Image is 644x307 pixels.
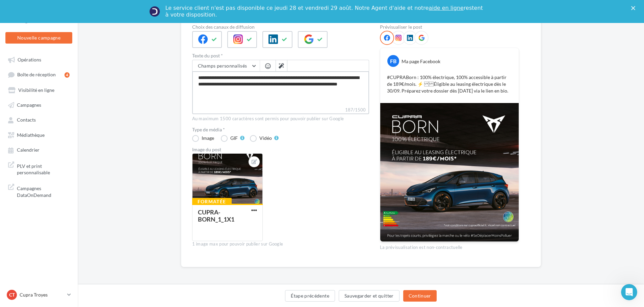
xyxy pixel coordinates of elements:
label: Texte du post * [192,53,369,58]
div: FB [387,55,399,67]
div: Au maximum 1500 caractères sont permis pour pouvoir publier sur Google [192,116,369,122]
span: Médiathèque [17,132,45,138]
div: 1 image max pour pouvoir publier sur Google [192,241,369,247]
img: Profile image for Service-Client [149,6,160,17]
button: Champs personnalisés [192,60,260,72]
div: La prévisualisation est non-contractuelle [380,242,519,251]
a: Boîte de réception4 [4,68,74,81]
div: Fermer [631,6,638,10]
div: Vidéo [259,136,272,140]
span: Campagnes [17,102,41,108]
div: Formatée [192,198,232,205]
a: Visibilité en ligne [4,84,74,96]
span: CT [9,291,15,298]
span: PLV et print personnalisable [17,161,70,176]
label: Type de média * [192,127,369,132]
a: aide en ligne [429,5,463,11]
iframe: Intercom live chat [621,284,637,300]
div: Le service client n'est pas disponible ce jeudi 28 et vendredi 29 août. Notre Agent d'aide et not... [165,5,484,18]
label: 187/1500 [192,106,369,114]
a: Calendrier [4,144,74,156]
a: Contacts [4,113,74,126]
div: GIF [230,136,238,140]
span: Visibilité en ligne [18,87,54,93]
div: Image [202,136,214,140]
button: Nouvelle campagne [5,32,72,44]
a: Opérations [4,53,74,66]
a: Médiathèque [4,129,74,141]
p: Cupra Troyes [20,291,65,298]
span: Opérations [18,57,41,62]
button: Sauvegarder et quitter [339,290,400,302]
span: Campagnes DataOnDemand [17,184,70,198]
div: Prévisualiser le post [380,25,519,29]
a: CT Cupra Troyes [5,288,72,301]
p: #CUPRABorn : 100% électrique, 100% accessible à partir de 189€/mois. ⚡️ Éligible au leasing élect... [387,74,512,94]
label: Choix des canaux de diffusion [192,25,369,29]
button: Continuer [403,290,437,302]
span: Champs personnalisés [198,63,247,69]
div: 4 [65,72,70,78]
a: PLV et print personnalisable [4,159,74,179]
a: Campagnes DataOnDemand [4,181,74,201]
div: CUPRA-BORN_1_1X1 [198,208,234,223]
div: Ma page Facebook [402,58,440,65]
span: Contacts [17,117,36,123]
span: Boîte de réception [17,72,56,78]
button: Étape précédente [285,290,335,302]
div: Image du post [192,147,369,152]
span: Calendrier [17,147,40,153]
a: Campagnes [4,99,74,111]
